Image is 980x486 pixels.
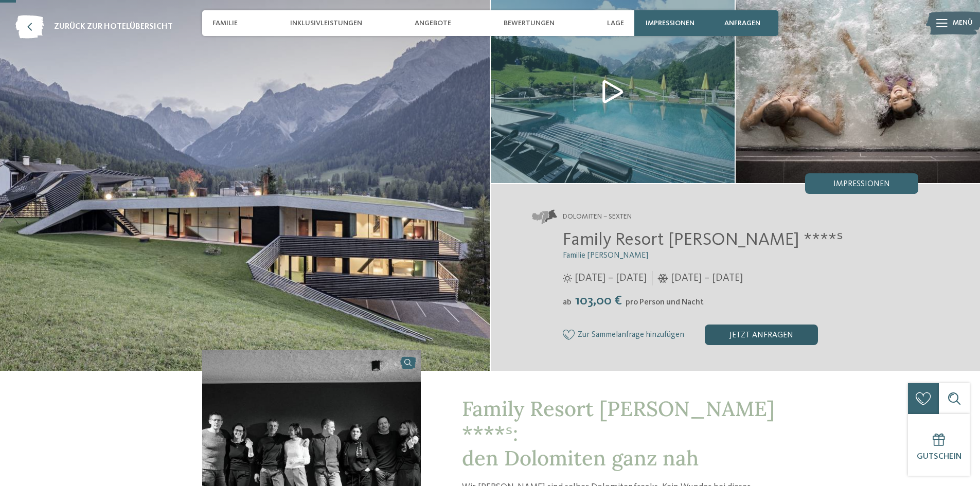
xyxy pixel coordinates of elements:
[15,15,173,39] a: zurück zur Hotelübersicht
[290,19,362,28] span: Inklusivleistungen
[415,19,451,28] span: Angebote
[908,414,970,476] a: Gutschein
[462,395,775,471] span: Family Resort [PERSON_NAME] ****ˢ: den Dolomiten ganz nah
[563,231,843,249] span: Family Resort [PERSON_NAME] ****ˢ
[626,298,704,307] span: pro Person und Nacht
[657,274,668,283] i: Öffnungszeiten im Winter
[705,325,818,345] div: jetzt anfragen
[563,251,648,260] span: Familie [PERSON_NAME]
[578,331,684,340] span: Zur Sammelanfrage hinzufügen
[671,271,743,285] span: [DATE] – [DATE]
[563,212,632,222] span: Dolomiten – Sexten
[563,298,572,307] span: ab
[563,274,572,283] i: Öffnungszeiten im Sommer
[607,19,624,28] span: Lage
[573,294,625,308] span: 103,00 €
[504,19,555,28] span: Bewertungen
[575,271,647,285] span: [DATE] – [DATE]
[833,180,890,188] span: Impressionen
[724,19,760,28] span: anfragen
[646,19,694,28] span: Impressionen
[54,21,173,32] span: zurück zur Hotelübersicht
[212,19,238,28] span: Familie
[917,453,961,461] span: Gutschein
